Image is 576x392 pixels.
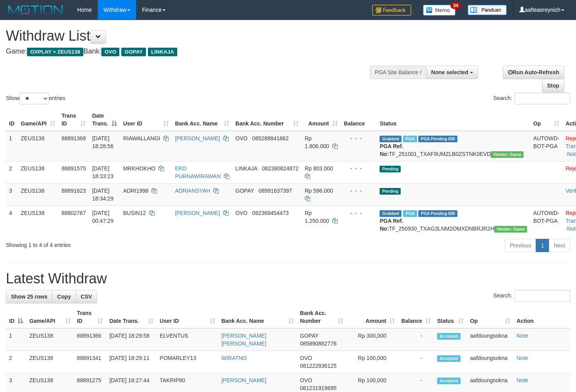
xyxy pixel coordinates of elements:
td: [DATE] 18:29:58 [106,328,157,351]
img: MOTION_logo.png [6,4,65,16]
td: ZEUS138 [26,351,74,373]
label: Show entries [6,93,65,104]
td: AUTOWD-BOT-PGA [530,206,563,236]
th: Trans ID: activate to sort column ascending [58,109,89,131]
td: [DATE] 18:29:11 [106,351,157,373]
th: Status [376,109,530,131]
th: User ID: activate to sort column ascending [157,306,218,328]
th: Op: activate to sort column ascending [467,306,513,328]
span: Pending [380,188,401,195]
td: ZEUS138 [18,206,58,236]
span: BUSIN12 [123,210,146,216]
th: Status: activate to sort column ascending [434,306,467,328]
td: ELVENTUS [157,328,218,351]
span: [DATE] 18:33:23 [92,165,113,179]
th: ID [6,109,18,131]
span: Vendor URL: https://trx31.1velocity.biz [494,226,527,233]
td: aafdoungsokna [467,351,513,373]
td: 2 [6,351,26,373]
td: Rp 300,000 [346,328,398,351]
span: Pending [380,166,401,172]
a: [PERSON_NAME] [175,210,220,216]
td: 3 [6,183,18,206]
span: 88891368 [61,135,86,141]
span: Accepted [437,378,461,384]
span: Accepted [437,333,461,340]
span: Rp 1.806.000 [305,135,329,149]
span: GOPAY [300,333,319,339]
a: Note [517,355,528,361]
b: PGA Ref. No: [380,143,403,157]
th: Balance [341,109,377,131]
span: 88891623 [61,188,86,194]
span: [DATE] 00:47:29 [92,210,113,224]
img: Button%20Memo.svg [423,5,456,16]
span: ADRI1998 [123,188,149,194]
th: Game/API: activate to sort column ascending [26,306,74,328]
span: Copy [57,294,71,300]
span: Rp 596.000 [305,188,333,194]
span: None selected [431,69,468,75]
a: ADRIANSYAH [175,188,210,194]
a: Note [517,333,528,339]
span: 34 [450,2,461,9]
span: 88802767 [61,210,86,216]
div: - - - [344,165,374,172]
th: Bank Acc. Name: activate to sort column ascending [172,109,232,131]
a: 1 [536,239,549,252]
span: [DATE] 18:34:29 [92,188,113,202]
label: Search: [493,93,570,104]
span: OVO [300,355,312,361]
span: Copy 08991637397 to clipboard [259,188,292,194]
span: Copy 085890882776 to clipboard [300,340,337,347]
a: [PERSON_NAME] [PERSON_NAME] [221,333,266,347]
span: Accepted [437,355,461,362]
span: Copy 081222836125 to clipboard [300,363,337,369]
a: WIRATNO [221,355,247,361]
a: Show 25 rows [6,290,52,303]
div: - - - [344,134,374,142]
span: LINKAJA [236,165,257,172]
th: Bank Acc. Number: activate to sort column ascending [232,109,302,131]
span: Vendor URL: https://trx31.1velocity.biz [491,151,524,158]
td: 88891341 [74,351,106,373]
h1: Withdraw List [6,28,376,44]
th: Trans ID: activate to sort column ascending [74,306,106,328]
img: Feedback.jpg [372,5,411,16]
th: Date Trans.: activate to sort column descending [89,109,120,131]
div: - - - [344,187,374,195]
div: - - - [344,209,374,217]
span: Copy 085288841862 to clipboard [252,135,288,141]
td: 4 [6,206,18,236]
span: Marked by aafsreyleap [403,210,417,217]
span: Rp 803.000 [305,165,333,172]
td: 2 [6,161,18,183]
span: PGA Pending [418,210,457,217]
select: Showentries [20,93,49,104]
span: PGA Pending [418,136,457,142]
span: Marked by aafpengsreynich [403,136,417,142]
a: [PERSON_NAME] [175,135,220,141]
a: Copy [52,290,76,303]
span: Copy 082380824872 to clipboard [262,165,298,172]
td: ZEUS138 [18,161,58,183]
a: Stop [542,79,564,92]
th: Bank Acc. Number: activate to sort column ascending [297,306,347,328]
span: GOPAY [236,188,254,194]
b: PGA Ref. No: [380,218,403,232]
td: ZEUS138 [18,183,58,206]
label: Search: [493,290,570,302]
a: CSV [76,290,97,303]
td: - [398,328,434,351]
th: Op: activate to sort column ascending [530,109,563,131]
span: Copy 082369454473 to clipboard [252,210,288,216]
span: [DATE] 18:28:56 [92,135,113,149]
img: panduan.png [468,5,507,15]
span: Grabbed [380,210,401,217]
th: ID: activate to sort column descending [6,306,26,328]
td: 1 [6,328,26,351]
span: LINKAJA [148,48,177,56]
span: Copy 081231919695 to clipboard [300,385,337,391]
a: Note [517,377,528,383]
span: 88891575 [61,165,86,172]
